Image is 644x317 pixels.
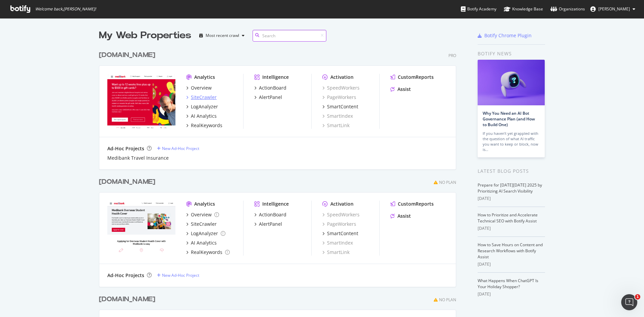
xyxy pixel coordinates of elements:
[186,85,212,91] a: Overview
[99,295,158,304] a: [DOMAIN_NAME]
[194,74,215,81] div: Analytics
[186,113,217,119] a: AI Analytics
[259,85,286,91] div: ActionBoard
[621,294,637,310] iframe: Intercom live chat
[191,240,217,246] div: AI Analytics
[253,30,326,42] input: Search
[99,50,158,60] a: [DOMAIN_NAME]
[478,167,545,175] div: Latest Blog Posts
[390,86,411,93] a: Assist
[186,221,217,227] a: SiteCrawler
[461,6,496,12] div: Botify Academy
[99,177,155,187] div: [DOMAIN_NAME]
[322,122,350,129] a: SmartLink
[35,6,96,12] span: Welcome back, [PERSON_NAME] !
[478,32,532,39] a: Botify Chrome Plugin
[107,201,175,255] img: Medibankoshc.com.au
[585,4,641,14] button: [PERSON_NAME]
[191,113,217,119] div: AI Analytics
[194,201,215,207] div: Analytics
[484,32,532,39] div: Botify Chrome Plugin
[330,74,354,81] div: Activation
[99,29,191,42] div: My Web Properties
[197,30,247,41] button: Most recent crawl
[186,94,217,101] a: SiteCrawler
[191,94,217,101] div: SiteCrawler
[262,201,289,207] div: Intelligence
[478,60,545,105] img: Why You Need an AI Bot Governance Plan (and How to Build One)
[483,110,535,127] a: Why You Need an AI Bot Governance Plan (and How to Build One)
[327,103,358,110] div: SmartContent
[550,6,585,12] div: Organizations
[206,34,239,38] div: Most recent crawl
[191,103,218,110] div: LogAnalyzer
[186,122,222,129] a: RealKeywords
[483,131,540,152] div: If you haven’t yet grappled with the question of what AI traffic you want to keep or block, now is…
[478,212,538,224] a: How to Prioritize and Accelerate Technical SEO with Botify Assist
[390,201,434,207] a: CustomReports
[186,240,217,246] a: AI Analytics
[107,145,144,152] div: Ad-Hoc Projects
[390,213,411,219] a: Assist
[478,182,542,194] a: Prepare for [DATE][DATE] 2025 by Prioritizing AI Search Visibility
[99,50,155,60] div: [DOMAIN_NAME]
[398,201,434,207] div: CustomReports
[107,155,169,161] a: Medibank Travel Insurance
[478,242,543,260] a: How to Save Hours on Content and Research Workflows with Botify Assist
[439,297,456,303] div: No Plan
[186,103,218,110] a: LogAnalyzer
[186,211,219,218] a: Overview
[262,74,289,81] div: Intelligence
[322,240,353,246] a: SmartIndex
[254,85,286,91] a: ActionBoard
[322,221,356,227] a: PageWorkers
[259,211,286,218] div: ActionBoard
[390,74,434,81] a: CustomReports
[478,278,538,289] a: What Happens When ChatGPT Is Your Holiday Shopper?
[191,221,217,227] div: SiteCrawler
[191,122,222,129] div: RealKeywords
[186,230,225,237] a: LogAnalyzer
[107,74,175,128] img: Medibank.com.au
[504,6,543,12] div: Knowledge Base
[635,294,640,300] span: 1
[322,249,350,256] a: SmartLink
[322,211,360,218] a: SpeedWorkers
[107,272,144,279] div: Ad-Hoc Projects
[598,6,630,12] span: Armaan Gandhok
[322,94,356,101] a: PageWorkers
[99,177,158,187] a: [DOMAIN_NAME]
[162,272,199,278] div: New Ad-Hoc Project
[259,94,282,101] div: AlertPanel
[254,221,282,227] a: AlertPanel
[322,113,353,119] a: SmartIndex
[254,94,282,101] a: AlertPanel
[327,230,358,237] div: SmartContent
[478,50,545,57] div: Botify news
[99,295,155,304] div: [DOMAIN_NAME]
[157,272,199,278] a: New Ad-Hoc Project
[397,213,411,219] div: Assist
[191,211,212,218] div: Overview
[162,146,199,151] div: New Ad-Hoc Project
[157,146,199,151] a: New Ad-Hoc Project
[448,53,456,58] div: Pro
[398,74,434,81] div: CustomReports
[191,85,212,91] div: Overview
[322,230,358,237] a: SmartContent
[322,103,358,110] a: SmartContent
[254,211,286,218] a: ActionBoard
[397,86,411,93] div: Assist
[439,179,456,185] div: No Plan
[191,249,222,256] div: RealKeywords
[322,85,360,91] a: SpeedWorkers
[478,261,545,267] div: [DATE]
